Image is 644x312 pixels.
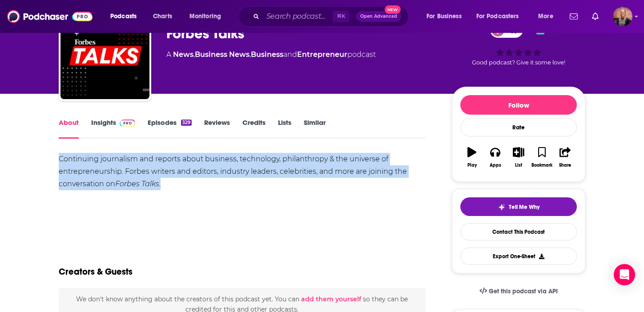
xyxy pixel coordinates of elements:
[120,120,135,127] img: Podchaser Pro
[7,8,93,25] img: Podchaser - Follow, Share and Rate Podcasts
[507,141,530,173] button: List
[489,288,558,295] span: Get this podcast via API
[471,9,532,24] button: open menu
[554,141,577,173] button: Share
[588,9,602,24] a: Show notifications dropdown
[195,50,250,59] a: Business News
[490,163,501,168] div: Apps
[251,50,283,59] a: Business
[173,50,193,59] a: News
[59,153,426,190] div: Continuing journalism and reports about business, technology, philanthropy & the universe of entr...
[297,50,347,59] a: Entrepreneur
[613,7,632,26] img: User Profile
[460,197,577,216] button: tell me why sparkleTell Me Why
[476,10,519,23] span: For Podcasters
[613,7,632,26] button: Show profile menu
[283,50,297,59] span: and
[60,10,149,99] img: Forbes Talks
[531,163,552,168] div: Bookmark
[333,11,349,22] span: ⌘ K
[532,9,564,24] button: open menu
[472,59,565,66] span: Good podcast? Give it some love!
[498,204,505,211] img: tell me why sparkle
[110,10,137,23] span: Podcasts
[250,50,251,59] span: ,
[166,49,376,60] div: A podcast
[193,50,195,59] span: ,
[181,120,192,126] div: 329
[460,141,483,173] button: Play
[538,10,553,23] span: More
[91,118,135,139] a: InsightsPodchaser Pro
[59,266,133,277] h2: Creators & Guests
[115,180,159,188] em: Forbes Talks
[148,118,192,139] a: Episodes329
[530,141,553,173] button: Bookmark
[467,163,477,168] div: Play
[278,118,291,139] a: Lists
[304,118,326,139] a: Similar
[566,9,581,24] a: Show notifications dropdown
[613,7,632,26] span: Logged in as kara_new
[242,118,266,139] a: Credits
[420,9,473,24] button: open menu
[509,204,539,211] span: Tell Me Why
[263,9,333,24] input: Search podcasts, credits, & more...
[153,10,172,23] span: Charts
[356,11,401,22] button: Open AdvancedNew
[204,118,230,139] a: Reviews
[452,16,585,72] div: 47Good podcast? Give it some love!
[147,9,177,24] a: Charts
[301,296,361,303] button: add them yourself
[247,6,417,27] div: Search podcasts, credits, & more...
[189,10,221,23] span: Monitoring
[460,118,577,136] div: Rate
[427,10,462,23] span: For Business
[360,14,397,19] span: Open Advanced
[59,118,79,139] a: About
[385,5,401,14] span: New
[460,223,577,240] a: Contact This Podcast
[472,280,565,302] a: Get this podcast via API
[183,9,233,24] button: open menu
[460,95,577,115] button: Follow
[460,248,577,265] button: Export One-Sheet
[483,141,507,173] button: Apps
[104,9,148,24] button: open menu
[614,264,635,285] div: Open Intercom Messenger
[559,163,571,168] div: Share
[515,163,522,168] div: List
